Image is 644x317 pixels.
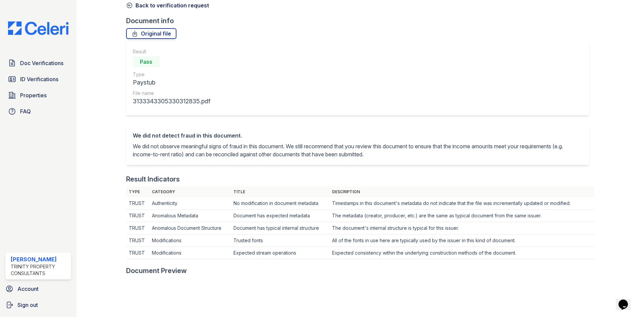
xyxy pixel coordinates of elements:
span: ID Verifications [20,75,58,83]
a: ID Verifications [5,72,71,86]
th: Type [126,187,150,197]
td: TRUST [126,247,150,259]
td: Expected stream operations [231,247,329,259]
div: Trinity Property Consultants [11,263,68,277]
td: The metadata (creator, producer, etc.) are the same as typical document from the same issuer. [329,210,594,222]
td: Trusted fonts [231,234,329,247]
td: Modifications [149,234,230,247]
p: We did not observe meaningful signs of fraud in this document. We still recommend that you review... [133,142,582,158]
img: CE_Logo_Blue-a8612792a0a2168367f1c8372b55b34899dd931a85d93a1a3d3e32e68fde9ad4.png [3,21,74,35]
div: Type [133,71,210,78]
div: 3133343305330312835.pdf [133,97,210,106]
a: Properties [5,89,71,102]
iframe: chat widget [616,290,637,310]
a: FAQ [5,105,71,118]
td: Authenticity [149,197,230,210]
td: TRUST [126,222,150,234]
td: The document's internal structure is typical for this issuer. [329,222,594,234]
td: Anomalous Metadata [149,210,230,222]
div: Document info [126,16,594,25]
span: Sign out [17,301,38,309]
span: Account [17,285,39,293]
td: Expected consistency within the underlying construction methods of the document. [329,247,594,259]
div: Document Preview [126,266,187,275]
a: Account [3,282,74,296]
th: Description [329,187,594,197]
td: Document has expected metadata [231,210,329,222]
td: All of the fonts in use here are typically used by the issuer in this kind of document. [329,234,594,247]
span: FAQ [20,107,31,115]
td: TRUST [126,234,150,247]
span: Properties [20,91,47,99]
div: [PERSON_NAME] [11,255,68,263]
td: TRUST [126,210,150,222]
div: File name [133,90,210,97]
a: Sign out [3,298,74,312]
div: Paystub [133,78,210,87]
td: TRUST [126,197,150,210]
td: Timestamps in this document's metadata do not indicate that the file was incrementally updated or... [329,197,594,210]
div: Pass [133,56,160,67]
div: Result Indicators [126,174,180,184]
td: Anomalous Document Structure [149,222,230,234]
div: We did not detect fraud in this document. [133,131,582,140]
th: Category [149,187,230,197]
th: Title [231,187,329,197]
a: Back to verification request [126,1,209,9]
div: Result [133,48,210,55]
span: Doc Verifications [20,59,63,67]
td: Document has typical internal structure [231,222,329,234]
td: No modification in document metadata [231,197,329,210]
a: Original file [126,28,176,39]
a: Doc Verifications [5,56,71,70]
td: Modifications [149,247,230,259]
